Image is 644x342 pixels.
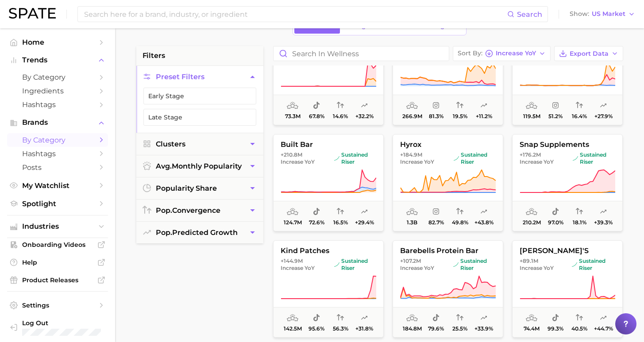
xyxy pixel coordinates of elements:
span: sustained riser [334,257,376,272]
span: Clusters [156,140,185,148]
span: +89.1m [520,257,538,264]
button: Brands [7,116,108,129]
button: pop.convergence [136,200,263,221]
span: 74.4m [524,326,540,332]
span: +32.2% [355,113,373,119]
span: popularity share: Instagram [552,100,559,111]
span: 72.6% [309,219,324,226]
span: sustained riser [334,151,376,165]
span: Show [570,12,589,16]
span: +210.8m [281,151,302,158]
span: hyrox [393,141,503,149]
span: sustained riser [453,257,495,272]
img: sustained riser [453,262,458,267]
span: sustained riser [573,151,615,165]
span: 266.9m [402,113,422,119]
span: [PERSON_NAME]'s [513,247,622,255]
span: sustained riser [571,257,615,272]
button: snap supplements+176.2m Increase YoYsustained risersustained riser210.2m97.0%18.1%+39.3% [512,134,623,231]
span: 56.3% [332,326,348,332]
span: kind patches [274,247,383,255]
span: Posts [22,163,93,172]
span: My Watchlist [22,181,93,190]
a: Posts [7,161,108,174]
span: +29.4% [355,219,374,226]
span: +43.8% [474,219,493,226]
button: built bar+210.8m Increase YoYsustained risersustained riser124.7m72.6%16.5%+29.4% [273,134,384,231]
span: 124.7m [283,219,301,226]
span: popularity convergence: Very Low Convergence [337,207,344,217]
span: 81.3% [428,113,443,119]
button: Export Data [554,46,623,61]
abbr: popularity index [156,228,172,237]
span: filters [143,50,165,61]
button: avg.monthly popularity [136,155,263,177]
span: popularity predicted growth: Uncertain [361,207,368,217]
a: by Category [7,133,108,147]
span: +144.9m [281,257,303,264]
span: popularity predicted growth: Uncertain [361,100,368,111]
span: popularity convergence: Very Low Convergence [576,207,583,217]
button: [PERSON_NAME]'s+89.1m Increase YoYsustained risersustained riser74.4m99.3%40.5%+44.7% [512,240,623,338]
span: popularity convergence: Very Low Convergence [576,100,583,111]
span: popularity predicted growth: Uncertain [600,100,607,111]
button: Trends [7,54,108,67]
span: Search [517,10,542,19]
span: monthly popularity [156,162,242,170]
span: average monthly popularity: Very High Popularity [526,207,537,217]
span: popularity convergence: Low Convergence [456,313,463,323]
span: popularity predicted growth: Uncertain [480,100,487,111]
span: Trends [22,56,93,64]
span: Increase YoY [281,265,315,272]
span: 184.8m [402,326,421,332]
span: popularity share [156,184,217,192]
img: sustained riser [571,262,577,267]
span: average monthly popularity: Very High Popularity [526,100,537,111]
span: 18.1% [572,219,586,226]
button: barebells protein bar+107.2m Increase YoYsustained risersustained riser184.8m79.6%25.5%+33.9% [393,240,503,338]
span: popularity share: TikTok [313,313,320,323]
a: Settings [7,299,108,312]
button: popularity share [136,177,263,199]
span: +39.3% [594,219,613,226]
span: popularity share: TikTok [552,207,559,217]
span: 40.5% [571,326,587,332]
span: US Market [592,12,625,16]
span: +31.8% [355,326,373,332]
span: 16.5% [333,219,347,226]
span: popularity predicted growth: Uncertain [361,313,368,323]
span: Industries [22,223,93,231]
button: gnc+211.5m Increase YoYsustained risersustained riser266.9m81.3%19.5%+11.2% [393,28,503,125]
span: average monthly popularity: Very High Popularity [287,313,298,323]
span: 119.5m [523,113,540,119]
span: Settings [22,301,93,309]
a: Spotlight [7,197,108,211]
span: 49.8% [451,219,468,226]
span: convergence [156,206,220,215]
span: 67.8% [309,113,324,119]
input: Search in wellness [274,46,449,61]
span: Log Out [22,319,101,327]
span: Hashtags [22,150,93,158]
span: 95.6% [309,326,324,332]
button: c4 energy+219.6m Increase YoYrising starrising star73.3m67.8%14.6%+32.2% [273,28,384,125]
img: SPATE [9,8,56,19]
span: Onboarding Videos [22,241,93,249]
a: Hashtags [7,147,108,161]
a: Product Releases [7,273,108,287]
img: sustained riser [334,262,339,267]
span: popularity predicted growth: Very Likely [600,207,607,217]
span: popularity share: Instagram [432,207,440,217]
a: Log out. Currently logged in with e-mail alyssa@spate.nyc. [7,316,108,338]
span: Preset Filters [156,73,204,81]
span: Ingredients [22,87,93,95]
button: kind patches+144.9m Increase YoYsustained risersustained riser142.5m95.6%56.3%+31.8% [273,240,384,338]
span: popularity convergence: Medium Convergence [337,313,344,323]
span: +33.9% [474,326,493,332]
span: Spotlight [22,200,93,208]
a: My Watchlist [7,179,108,192]
span: popularity share: TikTok [432,313,440,323]
button: pop.predicted growth [136,222,263,243]
span: 210.2m [522,219,540,226]
a: Hashtags [7,98,108,111]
